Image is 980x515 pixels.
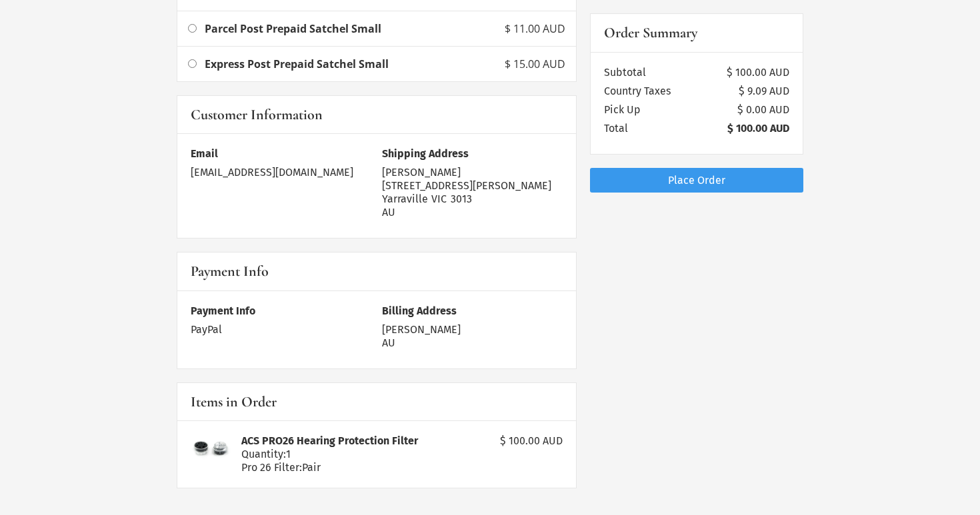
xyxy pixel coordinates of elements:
div: $ 9.09 AUD [739,85,789,98]
div: 3013 [451,193,472,206]
label: Payment Info [191,304,371,318]
div: AU [382,206,563,219]
h4: Payment Info [191,262,269,281]
input: Express Post Prepaid Satchel Small$ 15.00 AUD [188,59,197,68]
div: Parcel Post Prepaid Satchel Small [205,22,497,35]
h4: Customer Information [191,105,323,125]
div: Quantity: [241,448,286,461]
span: : [299,461,302,474]
div: Total [604,122,628,135]
div: ACS PRO26 Hearing Protection Filter [241,434,489,448]
div: $ 100.00 AUD [727,122,789,135]
div: 1 [286,448,291,461]
div: Yarraville [382,193,428,206]
div: $ 15.00 AUD [505,57,565,71]
div: $ 11.00 AUD [505,22,565,35]
div: AU [382,336,563,350]
label: Shipping Address [382,147,563,161]
a: Place Order [590,168,803,193]
div: VIC [431,193,447,206]
div: [EMAIL_ADDRESS][DOMAIN_NAME] [191,166,371,179]
input: Parcel Post Prepaid Satchel Small$ 11.00 AUD [188,24,197,33]
div: PayPal [191,323,222,336]
div: Country Taxes [604,85,671,98]
h4: Items in Order [191,392,277,412]
span: Pair [302,461,321,474]
div: [STREET_ADDRESS][PERSON_NAME] [382,179,563,193]
div: Pick Up [604,103,641,117]
div: Express Post Prepaid Satchel Small [205,57,497,71]
span: Pro 26 Filter [241,461,299,474]
div: [PERSON_NAME] [382,323,563,336]
div: $ 100.00 AUD [500,434,563,474]
div: $ 100.00 AUD [727,66,789,79]
div: [PERSON_NAME] [382,166,563,179]
div: $ 0.00 AUD [737,103,789,117]
div: Subtotal [604,66,646,79]
label: Billing Address [382,304,563,318]
h4: Order Summary [604,23,697,43]
label: Email [191,147,371,161]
